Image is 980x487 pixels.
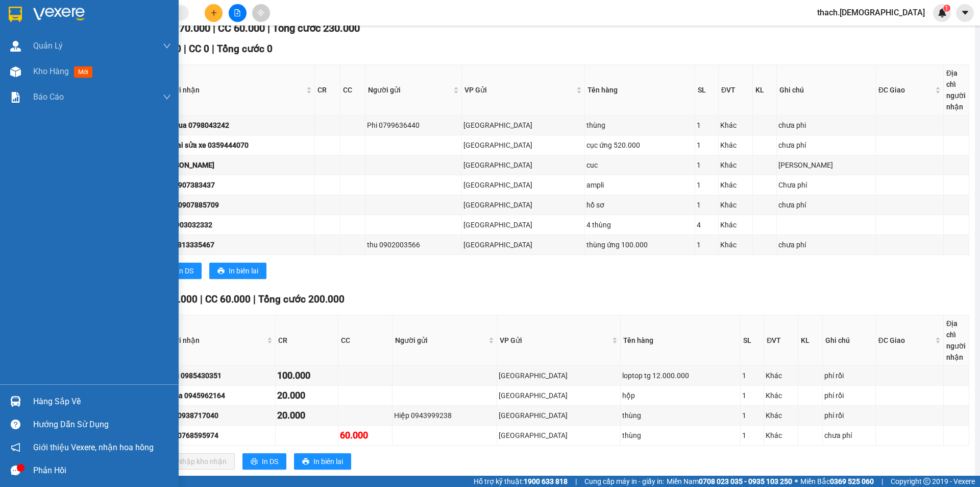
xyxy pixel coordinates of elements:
span: CC 60.000 [218,22,265,34]
span: file-add [234,9,241,16]
span: Cung cấp máy in - giấy in: [584,476,664,487]
div: [GEOGRAPHIC_DATA] [463,179,583,191]
div: hải 0903032332 [160,219,313,230]
div: Địa chỉ người nhận [946,318,966,363]
span: | [200,293,203,305]
th: SL [695,65,719,115]
div: Khác [766,390,796,401]
div: Bảo 0907383437 [160,179,313,191]
strong: 0369 525 060 [830,477,874,485]
th: ĐVT [764,315,798,366]
div: Loan 0768595974 [160,430,274,441]
div: 1 [697,199,717,211]
img: warehouse-icon [10,66,21,77]
div: [GEOGRAPHIC_DATA] [499,370,619,381]
span: Miền Nam [667,476,792,487]
span: CC 0 [189,43,209,55]
td: Sài Gòn [462,135,585,155]
div: phí rồi [824,390,874,401]
div: hồ sơ [586,199,693,211]
span: down [163,42,171,50]
div: chưa phí [778,239,874,250]
td: Sài Gòn [462,115,585,135]
div: 20.000 [277,408,336,423]
th: KL [798,315,823,366]
span: Giới thiệu Vexere, nhận hoa hồng [33,441,154,454]
span: message [11,466,20,475]
span: CR 140.000 [146,293,198,305]
div: Khác [720,140,751,151]
div: chưa phi [778,120,874,131]
span: | [881,476,883,487]
div: 1 [742,410,762,421]
td: Sài Gòn [497,386,621,406]
button: printerIn DS [242,453,286,470]
button: printerIn DS [158,263,202,279]
span: CR 0 [161,43,181,55]
div: 1 [697,120,717,131]
div: 4 [697,219,717,230]
span: VP Gửi [464,84,574,96]
th: Tên hàng [585,65,695,115]
div: chưa phí [824,430,874,441]
div: Khác [766,370,796,381]
span: Báo cáo [33,90,64,103]
span: 1 [945,5,948,12]
div: Hiệp 0943999238 [394,410,495,421]
div: Khác [720,239,751,250]
th: CC [340,65,365,115]
div: 1 [697,140,717,151]
div: BS Pha 0945962164 [160,390,274,401]
th: ĐVT [719,65,753,115]
span: ĐC Giao [878,84,933,96]
img: warehouse-icon [10,41,21,52]
div: diễm 0938717040 [160,410,274,421]
div: [GEOGRAPHIC_DATA] [499,390,619,401]
img: warehouse-icon [10,396,21,407]
img: icon-new-feature [938,8,947,17]
span: VP Gửi [500,335,610,346]
th: Ghi chú [777,65,876,115]
div: chưa phí [778,140,874,151]
img: logo-vxr [9,7,22,22]
th: SL [741,315,764,366]
div: Khác [720,219,751,230]
div: 1 [697,239,717,250]
div: [GEOGRAPHIC_DATA] [463,159,583,171]
span: Kho hàng [33,66,69,76]
span: notification [11,443,20,452]
div: thùng [622,430,739,441]
td: Sài Gòn [497,406,621,426]
td: Sài Gòn [497,426,621,446]
th: CR [276,315,338,366]
td: Sài Gòn [497,366,621,386]
span: | [253,293,256,305]
div: 1 [697,179,717,191]
div: phí rồi [824,410,874,421]
div: loptop tg 12.000.000 [622,370,739,381]
div: Khác [720,179,751,191]
div: [GEOGRAPHIC_DATA] [499,430,619,441]
td: Sài Gòn [462,215,585,235]
div: [PERSON_NAME] [778,159,874,171]
div: Khác [720,159,751,171]
div: ampli [586,179,693,191]
div: 4 thùng [586,219,693,230]
div: 1 [697,159,717,171]
strong: 0708 023 035 - 0935 103 250 [699,477,792,485]
span: mới [74,66,92,78]
button: file-add [229,4,247,22]
div: [GEOGRAPHIC_DATA] [463,219,583,230]
div: mai 0813335467 [160,239,313,250]
span: Người nhận [161,335,265,346]
button: caret-down [956,4,974,22]
div: chưa phí [778,199,874,211]
span: | [575,476,577,487]
div: Khác [766,430,796,441]
div: Phi 0799636440 [367,120,460,131]
span: | [267,22,270,34]
div: Cà Chua 0798043242 [160,120,313,131]
span: Tổng cước 230.000 [273,22,360,34]
span: copyright [923,478,930,485]
span: thach.[DEMOGRAPHIC_DATA] [809,6,933,19]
